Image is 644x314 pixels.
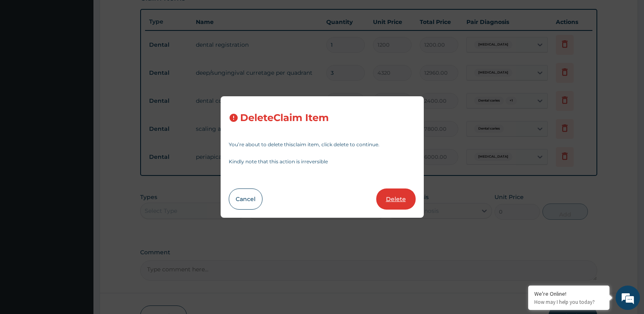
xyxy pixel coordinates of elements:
[42,45,137,56] div: Chat with us now
[229,159,416,164] p: Kindly note that this action is irreversible
[534,290,603,297] div: We're Online!
[229,142,416,147] p: You’re about to delete this claim item , click delete to continue.
[15,41,33,61] img: d_794563401_company_1708531726252_794563401
[4,222,155,250] textarea: Type your message and hit 'Enter'
[240,113,329,123] h3: Delete Claim Item
[534,299,603,305] p: How may I help you today?
[229,188,262,210] button: Cancel
[376,188,416,210] button: Delete
[133,4,153,24] div: Minimize live chat window
[47,102,112,184] span: We're online!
